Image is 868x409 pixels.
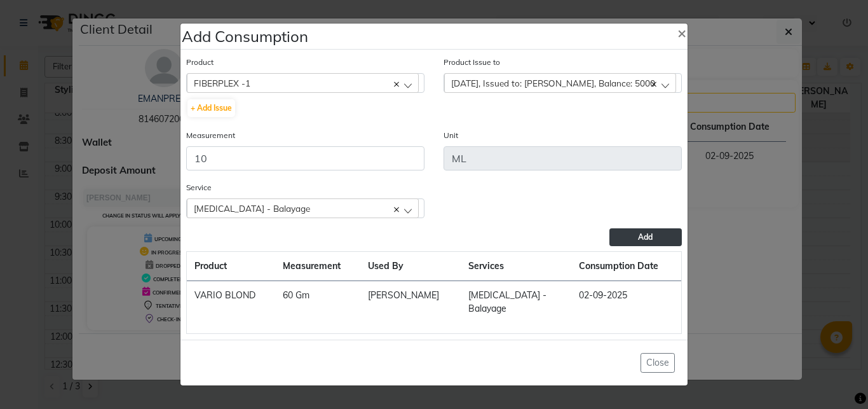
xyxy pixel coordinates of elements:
button: Close [641,353,675,373]
td: [MEDICAL_DATA] - Balayage [461,281,571,324]
button: Add [609,228,682,246]
td: [PERSON_NAME] [360,281,461,324]
button: Close [667,15,696,50]
td: VARIO BLOND [187,281,275,324]
span: Add [638,232,653,242]
label: Product Issue to [444,57,500,68]
label: Unit [444,130,458,141]
td: 60 Gm [275,281,360,324]
button: + Add Issue [187,99,235,117]
h4: Add Consumption [182,25,308,48]
span: FIBERPLEX -1 [194,78,250,88]
th: Measurement [275,252,360,281]
span: × [677,23,686,42]
label: Product [186,57,214,68]
span: [DATE], Issued to: [PERSON_NAME], Balance: 5000 [451,78,655,88]
td: 02-09-2025 [571,281,681,324]
th: Used By [360,252,461,281]
th: Services [461,252,571,281]
th: Consumption Date [571,252,681,281]
span: [MEDICAL_DATA] - Balayage [194,203,310,214]
label: Service [186,182,212,193]
label: Measurement [186,130,235,141]
th: Product [187,252,275,281]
